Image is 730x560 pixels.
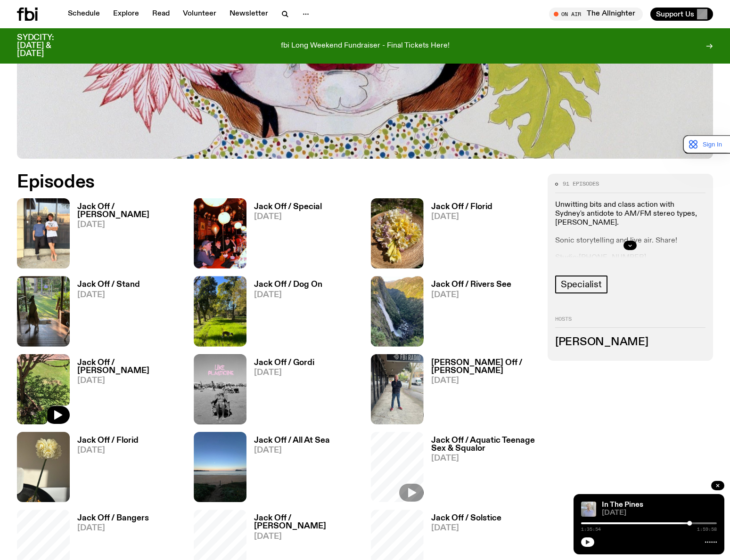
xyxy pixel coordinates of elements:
[563,181,599,187] span: 91 episodes
[77,514,149,522] h3: Jack Off / Bangers
[424,359,536,424] a: [PERSON_NAME] Off / [PERSON_NAME][DATE]
[77,524,149,532] span: [DATE]
[77,446,139,454] span: [DATE]
[17,276,70,346] img: A Kangaroo on a porch with a yard in the background
[77,377,182,385] span: [DATE]
[70,203,182,268] a: Jack Off / [PERSON_NAME][DATE]
[555,316,705,327] h2: Hosts
[254,514,359,530] h3: Jack Off / [PERSON_NAME]
[17,174,477,191] h2: Episodes
[254,203,322,211] h3: Jack Off / Special
[431,213,492,221] span: [DATE]
[147,8,175,21] a: Read
[424,203,492,268] a: Jack Off / Florid[DATE]
[555,276,607,293] a: Specialist
[697,527,717,532] span: 1:59:58
[177,8,222,21] a: Volunteer
[281,42,450,50] p: fbi Long Weekend Fundraiser - Final Tickets Here!
[581,527,601,532] span: 1:35:54
[254,291,322,299] span: [DATE]
[254,213,322,221] span: [DATE]
[431,514,501,522] h3: Jack Off / Solstice
[77,203,182,219] h3: Jack Off / [PERSON_NAME]
[77,291,140,299] span: [DATE]
[602,501,643,509] a: In The Pines
[70,359,182,424] a: Jack Off / [PERSON_NAME][DATE]
[254,359,314,367] h3: Jack Off / Gordi
[656,10,694,18] span: Support Us
[246,203,322,268] a: Jack Off / Special[DATE]
[254,369,314,377] span: [DATE]
[62,8,106,21] a: Schedule
[70,281,140,346] a: Jack Off / Stand[DATE]
[246,359,314,424] a: Jack Off / Gordi[DATE]
[77,281,140,289] h3: Jack Off / Stand
[77,221,182,229] span: [DATE]
[17,34,77,58] h3: SYDCITY: [DATE] & [DATE]
[431,377,536,385] span: [DATE]
[431,281,511,289] h3: Jack Off / Rivers See
[431,203,492,211] h3: Jack Off / Florid
[254,281,322,289] h3: Jack Off / Dog On
[424,281,511,346] a: Jack Off / Rivers See[DATE]
[246,281,322,346] a: Jack Off / Dog On[DATE]
[424,437,536,502] a: Jack Off / Aquatic Teenage Sex & Squalor[DATE]
[107,8,145,21] a: Explore
[254,533,359,541] span: [DATE]
[602,510,717,517] span: [DATE]
[70,437,139,502] a: Jack Off / Florid[DATE]
[17,198,70,268] img: Ricky Albeck + Violinist Tom on the street leaning against the front window of the fbi station
[650,8,713,21] button: Support Us
[561,279,602,290] span: Specialist
[77,437,139,445] h3: Jack Off / Florid
[77,359,182,375] h3: Jack Off / [PERSON_NAME]
[431,291,511,299] span: [DATE]
[254,437,330,445] h3: Jack Off / All At Sea
[549,8,643,21] button: On AirThe Allnighter
[254,446,330,454] span: [DATE]
[224,8,274,21] a: Newsletter
[431,359,536,375] h3: [PERSON_NAME] Off / [PERSON_NAME]
[246,437,330,502] a: Jack Off / All At Sea[DATE]
[431,524,501,532] span: [DATE]
[431,437,536,453] h3: Jack Off / Aquatic Teenage Sex & Squalor
[431,454,536,463] span: [DATE]
[555,337,705,348] h3: [PERSON_NAME]
[555,200,705,245] p: Unwitting bits and class action with Sydney's antidote to AM/FM stereo types, [PERSON_NAME]. Soni...
[371,354,424,424] img: Charlie Owen standing in front of the fbi radio station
